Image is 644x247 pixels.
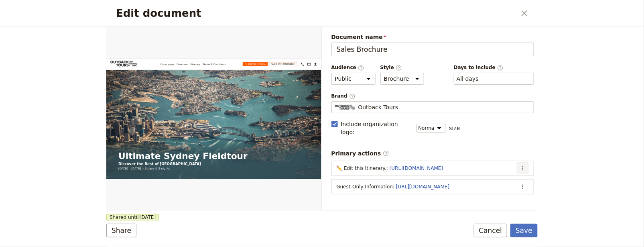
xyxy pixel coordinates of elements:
[497,65,504,70] span: ​
[331,43,534,56] input: Document name
[380,73,424,85] select: Style​
[396,65,402,70] span: ​
[168,8,195,18] a: Overview
[232,8,286,18] a: Terms & Conditions
[457,75,479,83] button: Days to include​Clear input
[390,8,457,18] a: Guest-Only Information
[383,150,389,157] span: ​
[331,33,534,41] span: Document name
[106,224,136,237] button: Share
[130,8,162,18] a: Cover page
[331,149,389,157] span: Primary actions
[494,6,507,20] button: Download pdf
[106,214,159,220] span: Shared until
[463,6,477,20] a: +61231 123 123
[449,124,460,132] span: size
[358,65,364,70] span: ​
[518,6,531,20] button: Close dialog
[337,165,514,171] div: ✏️ Edit this Itinerary. :
[517,162,529,174] button: Actions
[326,8,387,18] a: ✏️ Edit this Itinerary.
[335,105,355,109] img: Profile
[454,64,534,71] span: Days to include
[390,165,443,171] a: [URL][DOMAIN_NAME]
[341,120,412,136] span: Include organization logo :
[510,224,538,237] button: Save
[349,93,356,99] span: ​
[201,8,225,18] a: Itinerary
[116,7,516,19] h2: Edit document
[29,222,338,245] h1: Ultimate Sydney Fieldtour
[517,181,529,193] button: Actions
[474,224,508,237] button: Cancel
[331,64,376,71] span: Audience
[331,73,376,85] select: Audience​
[337,184,514,190] div: Guest-Only Information :
[358,103,398,111] span: Outback Tours
[396,184,449,190] a: [URL][DOMAIN_NAME]
[10,5,80,19] img: Outback Tours logo
[331,93,534,100] span: Brand
[140,214,156,220] span: [DATE]
[478,6,492,20] a: sales@fieldbook.com
[416,124,446,133] select: size
[380,64,424,71] span: Style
